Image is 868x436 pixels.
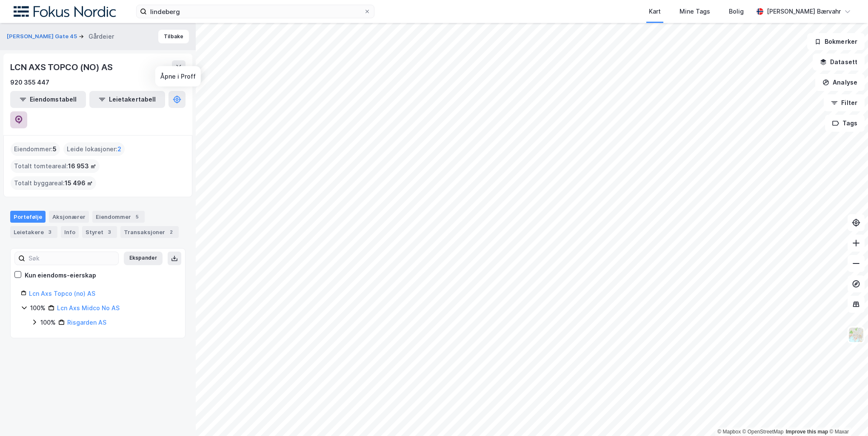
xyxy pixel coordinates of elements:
span: 16 953 ㎡ [68,161,96,171]
div: Eiendommer : [11,142,60,156]
button: Ekspander [124,252,163,265]
a: Improve this map [786,429,828,435]
div: Gårdeier [89,31,114,42]
input: Søk [25,252,118,265]
span: 2 [117,144,121,154]
button: Tilbake [158,30,189,43]
div: Mine Tags [680,6,710,17]
div: Bolig [729,6,744,17]
iframe: Chat Widget [825,395,868,436]
div: Info [61,226,79,238]
button: Leietakertabell [89,91,165,108]
span: 5 [53,144,57,154]
input: Søk på adresse, matrikkel, gårdeiere, leietakere eller personer [147,5,364,18]
div: Leide lokasjoner : [63,142,125,156]
span: 15 496 ㎡ [65,178,93,188]
a: Mapbox [717,429,741,435]
div: Portefølje [10,211,46,223]
div: 3 [105,228,114,236]
div: LCN AXS TOPCO (NO) AS [10,60,114,74]
div: Totalt tomteareal : [11,159,100,173]
button: [PERSON_NAME] Gate 45 [7,32,79,41]
div: Kontrollprogram for chat [825,395,868,436]
div: [PERSON_NAME] Bærvahr [767,6,841,17]
div: Styret [82,226,117,238]
div: Eiendommer [92,211,145,223]
a: Lcn Axs Midco No AS [57,304,120,311]
div: 920 355 447 [10,77,49,88]
div: Leietakere [10,226,57,238]
div: 3 [46,228,54,236]
a: Risgarden AS [67,319,106,326]
div: 100% [30,303,46,313]
div: Kart [649,6,661,17]
a: Lcn Axs Topco (no) AS [29,290,95,297]
div: 5 [133,212,141,221]
button: Analyse [815,74,865,91]
div: 2 [167,228,175,236]
button: Bokmerker [807,33,865,50]
div: 100% [40,317,56,328]
div: Totalt byggareal : [11,176,96,190]
div: Transaksjoner [120,226,179,238]
div: Kun eiendoms-eierskap [25,270,96,280]
button: Eiendomstabell [10,91,86,108]
button: Tags [825,115,865,132]
img: fokus-nordic-logo.8a93422641609758e4ac.png [14,6,116,17]
img: Z [848,327,864,343]
div: Aksjonærer [49,211,89,223]
a: OpenStreetMap [742,429,784,435]
button: Datasett [813,54,865,71]
button: Filter [824,94,865,111]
